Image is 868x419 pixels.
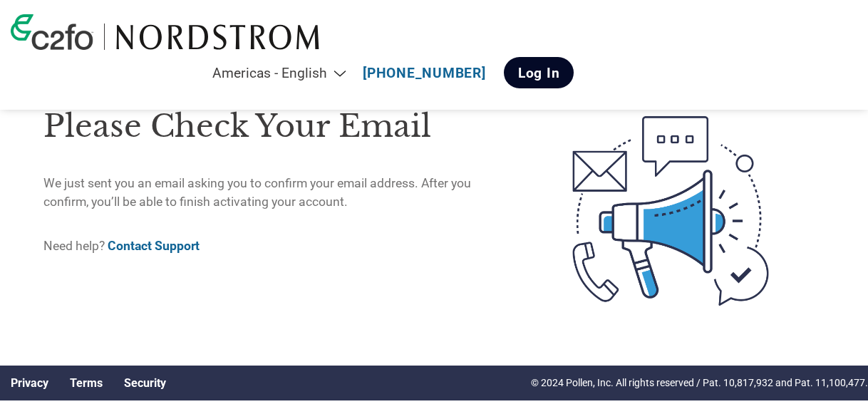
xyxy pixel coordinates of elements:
[11,14,93,50] img: c2fo logo
[70,376,103,390] a: Terms
[124,376,166,390] a: Security
[43,174,517,212] p: We just sent you an email asking you to confirm your email address. After you confirm, you’ll be ...
[504,57,574,88] a: Log In
[363,65,486,81] a: [PHONE_NUMBER]
[531,376,868,390] p: © 2024 Pollen, Inc. All rights reserved / Pat. 10,817,932 and Pat. 11,100,477.
[108,239,200,253] a: Contact Support
[43,103,517,150] h1: Please check your email
[115,24,320,50] img: Nordstrom
[11,376,48,390] a: Privacy
[517,92,825,330] img: open-email
[43,237,517,255] p: Need help?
